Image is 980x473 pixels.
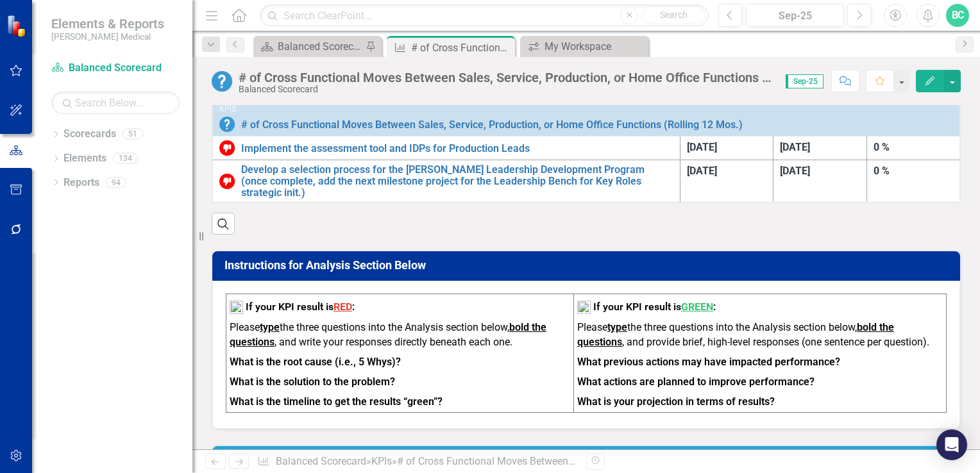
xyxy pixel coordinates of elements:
a: Develop a selection process for the [PERSON_NAME] Leadership Development Program (once complete, ... [241,164,673,198]
small: [PERSON_NAME] Medical [51,31,164,42]
strong: What is the root cause (i.e., 5 Whys)? [230,356,401,368]
strong: What is the timeline to get the results “green”? [230,395,443,408]
strong: bold the questions [230,321,546,348]
div: 51 [122,129,143,140]
a: Balanced Scorecard [276,455,366,467]
strong: What previous actions may have impacted performance? [577,356,840,368]
button: Sep-25 [746,4,844,27]
td: Double-Click to Edit [866,160,960,203]
td: Double-Click to Edit [773,137,867,160]
div: 134 [113,153,138,164]
span: [DATE] [780,141,810,153]
td: To enrich screen reader interactions, please activate Accessibility in Grammarly extension settings [226,294,574,413]
strong: If your KPI result is : [593,301,716,313]
input: Search ClearPoint... [260,4,709,27]
a: Scorecards [63,127,116,142]
div: » » [257,454,577,469]
img: No Information [219,117,235,132]
span: GREEN [681,301,713,313]
span: [DATE] [780,165,810,177]
a: Reports [63,176,99,190]
a: # of Cross Functional Moves Between Sales, Service, Production, or Home Office Functions (Rolling... [241,119,953,131]
button: Search [641,6,705,24]
div: 0 % [874,164,953,179]
div: KPIs [219,104,953,113]
div: Open Intercom Messenger [936,429,967,460]
a: Balanced Scorecard Welcome Page [257,38,362,54]
td: Double-Click to Edit [680,137,773,160]
div: My Workspace [545,38,645,54]
a: Elements [63,151,106,166]
button: BC [946,4,969,27]
span: Search [660,10,688,20]
strong: bold the questions [577,321,894,348]
strong: What actions are planned to improve performance? [577,376,815,388]
div: Balanced Scorecard Welcome Page [278,38,362,54]
span: [DATE] [687,165,717,177]
div: # of Cross Functional Moves Between Sales, Service, Production, or Home Office Functions (Rolling... [411,40,512,56]
span: Elements & Reports [51,16,164,31]
strong: type [607,321,627,333]
td: Double-Click to Edit Right Click for Context Menu [212,160,680,203]
div: Sep-25 [750,8,840,24]
strong: If your KPI result is : [246,301,355,313]
img: ClearPoint Strategy [6,13,30,37]
span: RED [334,301,352,313]
div: Balanced Scorecard [239,85,773,94]
img: Below Target [219,140,235,156]
div: # of Cross Functional Moves Between Sales, Service, Production, or Home Office Functions (Rolling... [239,71,773,85]
td: Double-Click to Edit Right Click for Context Menu [212,101,960,137]
td: Double-Click to Edit Right Click for Context Menu [212,137,680,160]
p: Please the three questions into the Analysis section below, , and provide brief, high-level respo... [577,320,943,353]
strong: type [260,321,280,333]
img: No Information [212,71,232,92]
a: Implement the assessment tool and IDPs for Production Leads [241,143,673,154]
a: KPIs [371,455,392,467]
strong: What is the solution to the problem? [230,376,395,388]
img: mceclip1%20v16.png [577,301,591,314]
strong: What is your projection in terms of results? [577,395,775,408]
span: Sep-25 [786,74,824,88]
a: Balanced Scorecard [51,61,180,76]
input: Search Below... [51,92,180,114]
img: mceclip2%20v12.png [230,301,243,314]
img: Below Target [219,174,235,189]
td: Double-Click to Edit [866,137,960,160]
td: Double-Click to Edit [680,160,773,203]
span: [DATE] [687,141,717,153]
div: 0 % [874,140,953,155]
p: Please the three questions into the Analysis section below, , and write your responses directly b... [230,320,570,353]
div: 94 [106,177,126,188]
a: My Workspace [523,38,645,54]
td: Double-Click to Edit [773,160,867,203]
td: To enrich screen reader interactions, please activate Accessibility in Grammarly extension settings [573,294,946,413]
h3: Instructions for Analysis Section Below [224,259,952,272]
div: # of Cross Functional Moves Between Sales, Service, Production, or Home Office Functions (Rolling... [397,455,886,467]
